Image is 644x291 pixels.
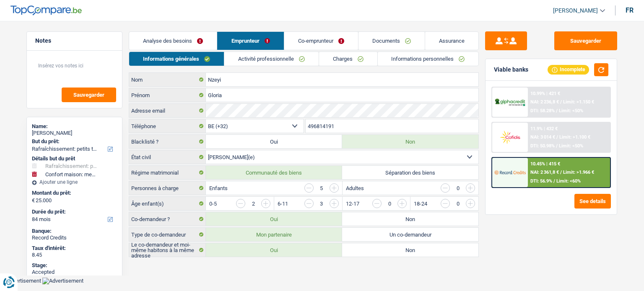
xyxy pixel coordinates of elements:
a: Documents [358,32,425,50]
div: 0 [454,185,462,191]
div: fr [626,6,634,14]
label: État civil [129,150,206,164]
span: / [560,170,562,175]
label: Âge enfant(s) [129,197,206,210]
a: Co-emprunteur [284,32,358,50]
a: Charges [319,52,377,66]
span: Limit: >1.966 € [563,170,594,175]
label: Enfants [209,185,228,191]
span: NAI: 2 361,8 € [530,170,559,175]
div: Name: [32,123,117,130]
span: Limit: >1.100 € [559,134,590,140]
button: Sauvegarder [62,88,116,102]
a: Assurance [425,32,478,50]
img: Cofidis [494,129,525,145]
span: € [32,197,35,204]
div: 2 [249,201,257,206]
img: TopCompare Logo [10,5,82,15]
span: / [560,99,562,105]
a: Informations personnelles [378,52,479,66]
span: / [556,143,558,149]
a: Informations générales [129,52,224,66]
label: Non [342,243,478,257]
label: Oui [206,243,342,257]
span: / [556,134,558,140]
div: Taux d'intérêt: [32,245,117,252]
input: 401020304 [306,119,479,133]
img: AlphaCredit [494,98,525,107]
h5: Notes [35,37,114,44]
label: Adresse email [129,104,206,117]
span: DTI: 58.28% [530,108,555,113]
label: Un co-demandeur [342,228,478,241]
span: DTI: 50.98% [530,143,555,149]
span: NAI: 3 014 € [530,134,555,140]
span: / [553,178,555,184]
div: 8.45 [32,252,117,258]
label: Type de co-demandeur [129,228,206,241]
span: Limit: <50% [559,143,583,149]
a: Activité professionnelle [224,52,319,66]
label: Personnes à charge [129,181,206,195]
label: Mon partenaire [206,228,342,241]
img: Record Credits [494,165,525,180]
div: Banque: [32,228,117,234]
label: Montant du prêt: [32,190,115,196]
a: Emprunteur [217,32,283,50]
label: Séparation des biens [342,166,478,179]
div: 10.99% | 421 € [530,91,560,96]
div: [PERSON_NAME] [32,130,117,136]
div: Accepted [32,269,117,276]
div: 11.9% | 432 € [530,126,558,131]
span: [PERSON_NAME] [553,7,598,14]
label: Communauté des biens [206,166,342,179]
label: Nom [129,73,206,86]
span: DTI: 56.9% [530,178,552,184]
label: Prénom [129,88,206,102]
img: Advertisement [42,278,83,284]
label: Non [342,212,478,226]
label: Régime matrimonial [129,166,206,179]
label: Oui [206,135,342,148]
label: Non [342,135,478,148]
span: Limit: <50% [559,108,583,113]
button: See details [574,194,611,209]
label: But du prêt: [32,138,115,145]
label: Adultes [346,185,364,191]
div: 10.45% | 415 € [530,161,560,167]
div: 5 [318,185,325,191]
span: NAI: 2 236,8 € [530,99,559,105]
button: Sauvegarder [554,31,617,50]
a: [PERSON_NAME] [546,4,605,18]
label: Blacklisté ? [129,135,206,148]
div: Ajouter une ligne [32,179,117,185]
label: Oui [206,212,342,226]
span: Limit: <60% [556,178,581,184]
div: Détails but du prêt [32,155,117,162]
div: Record Credits [32,234,117,241]
div: Viable banks [494,66,528,73]
div: Stage: [32,262,117,269]
label: Co-demandeur ? [129,212,206,226]
label: 0-5 [209,201,217,206]
a: Analyse des besoins [129,32,217,50]
label: Téléphone [129,119,206,133]
span: / [556,108,558,113]
div: Incomplete [548,65,589,74]
span: Sauvegarder [73,92,104,98]
span: Limit: >1.150 € [563,99,594,105]
label: Durée du prêt: [32,209,115,215]
label: Le co-demandeur et moi-même habitons à la même adresse [129,243,206,257]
